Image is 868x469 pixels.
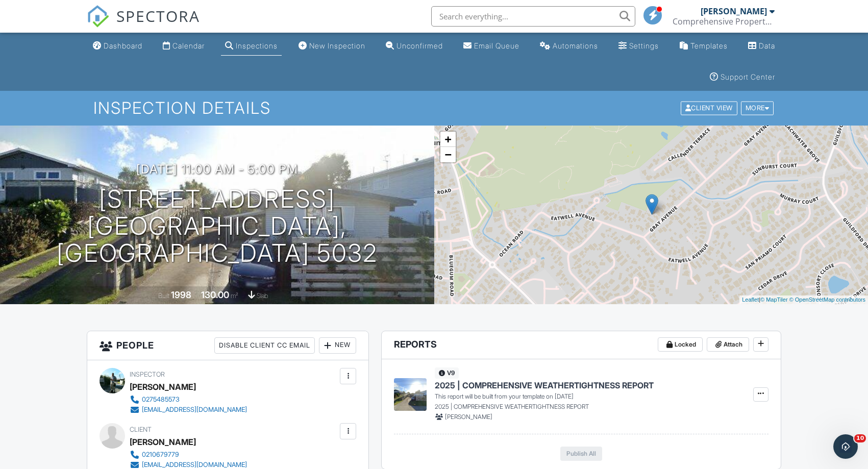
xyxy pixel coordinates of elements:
div: [PERSON_NAME] [701,6,767,16]
a: © OpenStreetMap contributors [789,297,865,303]
span: 10 [854,434,866,442]
a: 0210679779 [130,450,247,460]
div: 0210679779 [142,451,179,459]
span: Inspector [130,371,165,378]
div: [EMAIL_ADDRESS][DOMAIN_NAME] [142,406,247,414]
a: Leaflet [742,297,759,303]
a: Client View [680,104,740,111]
a: Unconfirmed [382,37,447,56]
a: Email Queue [459,37,524,56]
div: Email Queue [474,41,519,50]
img: The Best Home Inspection Software - Spectora [87,5,109,28]
h3: People [87,331,368,360]
span: Client [130,426,152,433]
h3: [DATE] 11:00 am - 5:00 pm [136,162,298,176]
a: © MapTiler [760,297,788,303]
div: New [319,337,356,354]
span: m² [231,292,238,300]
div: | [739,295,868,304]
a: Settings [614,37,663,56]
a: Calendar [159,37,209,56]
iframe: Intercom live chat [833,434,858,459]
a: Dashboard [89,37,146,56]
div: 130.00 [201,289,229,300]
div: Comprehensive Property Reports [673,16,775,27]
div: Data [759,41,775,50]
h1: [STREET_ADDRESS] [GEOGRAPHIC_DATA], [GEOGRAPHIC_DATA] 5032 [16,186,418,266]
input: Search everything... [431,6,635,27]
div: Disable Client CC Email [214,337,315,354]
div: 1998 [171,289,191,300]
a: Zoom out [440,147,456,162]
div: Support Center [721,72,775,81]
a: Data [744,37,779,56]
div: Inspections [236,41,278,50]
a: Templates [676,37,732,56]
span: Built [158,292,169,300]
div: [PERSON_NAME] [130,434,196,450]
div: Unconfirmed [396,41,443,50]
h1: Inspection Details [93,99,775,117]
div: More [741,102,774,115]
div: [PERSON_NAME] [130,379,196,394]
a: Inspections [221,37,282,56]
a: 0275485573 [130,394,247,405]
a: [EMAIL_ADDRESS][DOMAIN_NAME] [130,405,247,415]
a: Support Center [706,68,779,87]
div: Calendar [172,41,205,50]
div: New Inspection [309,41,365,50]
a: Automations (Basic) [536,37,602,56]
div: Templates [690,41,728,50]
div: Settings [629,41,659,50]
div: Automations [553,41,598,50]
div: Dashboard [104,41,142,50]
a: Zoom in [440,132,456,147]
div: [EMAIL_ADDRESS][DOMAIN_NAME] [142,461,247,469]
a: SPECTORA [87,14,200,35]
span: SPECTORA [116,5,200,27]
div: Client View [681,102,737,115]
a: New Inspection [294,37,369,56]
span: slab [257,292,268,300]
div: 0275485573 [142,396,180,404]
